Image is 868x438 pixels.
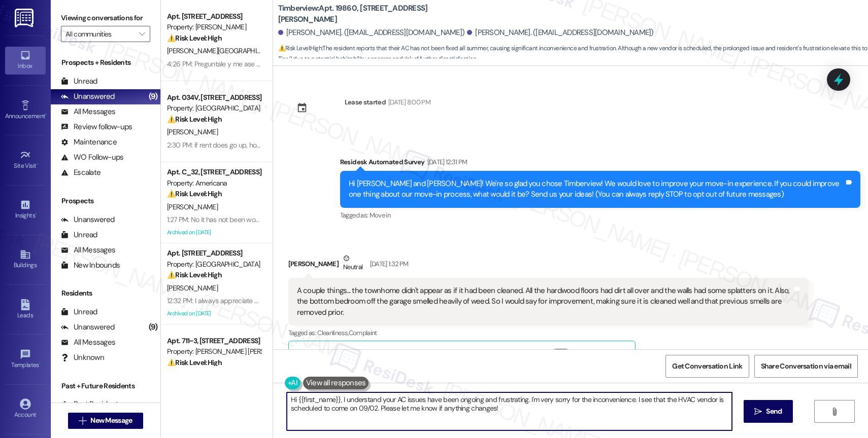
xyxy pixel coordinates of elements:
[341,253,364,274] div: Neutral
[166,226,262,239] div: Archived on [DATE]
[51,196,160,206] div: Prospects
[79,417,86,425] i: 
[754,408,762,416] i: 
[51,57,160,68] div: Prospects + Residents
[167,336,261,346] div: Apt. 711~3, [STREET_ADDRESS]
[278,27,465,38] div: [PERSON_NAME]. ([EMAIL_ADDRESS][DOMAIN_NAME])
[167,215,289,224] div: 1:27 PM: No it has not been worked on yet.
[167,127,218,136] span: [PERSON_NAME]
[167,59,575,68] div: 4:26 PM: Preguntale y me ase saber si no se puede para yo aser un tiempito para moverla pero orit...
[51,288,160,299] div: Residents
[61,322,115,333] div: Unanswered
[167,115,222,124] strong: ⚠️ Risk Level: High
[61,91,115,102] div: Unanswered
[167,283,218,293] span: [PERSON_NAME]
[167,270,222,279] strong: ⚠️ Risk Level: High
[167,103,261,114] div: Property: [GEOGRAPHIC_DATA]
[349,178,844,200] div: Hi [PERSON_NAME] and [PERSON_NAME]! We're so glad you chose Timberview! We would love to improve ...
[167,248,261,259] div: Apt. [STREET_ADDRESS]
[139,30,145,38] i: 
[5,395,46,423] a: Account
[345,97,386,107] div: Lease started
[61,76,97,87] div: Unread
[15,9,36,27] img: ResiDesk Logo
[61,260,120,271] div: New Inbounds
[39,360,41,367] span: •
[288,325,809,340] div: Tagged as:
[5,246,46,273] a: Buildings
[61,399,122,410] div: Past Residents
[167,296,490,305] div: 12:32 PM: I always appreciate everything you and your staff do. You guys are amazing thank you th...
[37,161,38,168] span: •
[349,328,377,337] span: Complaint
[61,337,115,348] div: All Messages
[61,106,115,117] div: All Messages
[61,137,117,148] div: Maintenance
[754,355,858,378] button: Share Conversation via email
[287,392,732,430] textarea: To enrich screen reader interactions, please activate Accessibility in Grammarly extension settings
[68,413,143,429] button: New Message
[167,33,222,43] strong: ⚠️ Risk Level: High
[167,167,261,177] div: Apt. C_32, [STREET_ADDRESS]
[467,27,654,38] div: [PERSON_NAME]. ([EMAIL_ADDRESS][DOMAIN_NAME])
[575,349,628,359] label: Show suggestions
[61,230,97,240] div: Unread
[51,381,160,391] div: Past + Future Residents
[61,245,115,255] div: All Messages
[368,259,409,269] div: [DATE] 1:32 PM
[167,46,285,55] span: [PERSON_NAME][GEOGRAPHIC_DATA]
[830,408,838,416] i: 
[90,415,132,426] span: New Message
[5,147,46,174] a: Site Visit •
[167,92,261,103] div: Apt. 034V, [STREET_ADDRESS]
[744,400,793,423] button: Send
[167,189,222,198] strong: ⚠️ Risk Level: High
[340,157,860,171] div: Residesk Automated Survey
[317,328,348,337] span: Cleanliness ,
[146,319,160,335] div: (9)
[5,346,46,373] a: Templates •
[370,211,390,220] span: Move in
[761,361,851,372] span: Share Conversation via email
[61,167,101,178] div: Escalate
[146,89,160,104] div: (9)
[5,196,46,224] a: Insights •
[167,140,743,150] div: 2:30 PM: if rent does go up, how much will it go up? for as long we have lived here rent has gone...
[297,285,792,318] div: A couple things... the townhome didn't appear as if it had been cleaned. All the hardwood floors ...
[386,97,430,107] div: [DATE] 8:00 PM
[291,349,350,368] div: Related guidelines
[45,111,47,118] span: •
[278,3,481,25] b: Timberview: Apt. 19860, [STREET_ADDRESS][PERSON_NAME]
[167,202,218,211] span: [PERSON_NAME]
[167,178,261,189] div: Property: Americana
[61,152,123,163] div: WO Follow-ups
[35,210,37,217] span: •
[288,253,809,278] div: [PERSON_NAME]
[5,296,46,323] a: Leads
[665,355,749,378] button: Get Conversation Link
[278,44,322,52] strong: ⚠️ Risk Level: High
[167,22,261,32] div: Property: [PERSON_NAME]
[61,10,150,26] label: Viewing conversations for
[65,26,134,42] input: All communities
[167,358,222,367] strong: ⚠️ Risk Level: High
[278,43,868,65] span: : The resident reports that their AC has not been fixed all summer, causing significant inconveni...
[61,122,132,132] div: Review follow-ups
[61,214,115,225] div: Unanswered
[5,47,46,74] a: Inbox
[61,352,104,363] div: Unknown
[167,346,261,357] div: Property: [PERSON_NAME] [PERSON_NAME] Apartments
[425,157,468,167] div: [DATE] 12:31 PM
[166,307,262,320] div: Archived on [DATE]
[340,208,860,223] div: Tagged as:
[61,307,97,317] div: Unread
[672,361,742,372] span: Get Conversation Link
[167,11,261,22] div: Apt. [STREET_ADDRESS]
[167,259,261,270] div: Property: [GEOGRAPHIC_DATA]
[766,406,782,417] span: Send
